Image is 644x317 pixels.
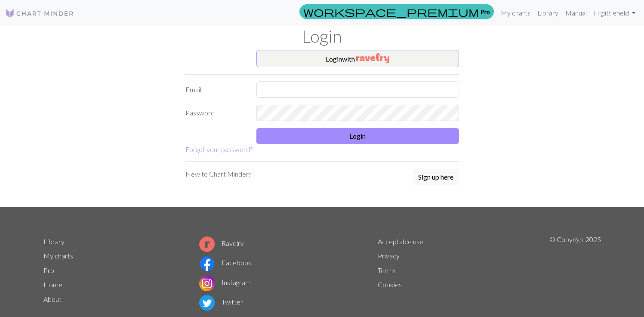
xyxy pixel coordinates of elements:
a: Sign up here [413,169,459,186]
label: Email [180,81,251,98]
span: workspace_premium [303,6,479,18]
button: Login [256,128,459,144]
a: My charts [43,252,73,260]
img: Ravelry [356,53,389,63]
a: Library [43,237,65,246]
a: Home [43,280,62,289]
a: Terms [378,266,396,274]
a: Higlittlefield [590,4,639,22]
p: New to Chart Minder? [185,169,251,179]
a: Instagram [199,278,251,286]
button: Sign up here [413,169,459,185]
a: About [43,295,62,303]
a: Privacy [378,252,400,260]
a: Manual [562,4,590,22]
label: Password [180,105,251,121]
a: Facebook [199,258,252,267]
img: Facebook logo [199,256,215,271]
a: Cookies [378,280,402,289]
img: Twitter logo [199,295,215,311]
a: Pro [43,266,54,274]
a: Twitter [199,298,243,306]
a: My charts [497,4,534,22]
img: Logo [5,8,74,19]
a: Acceptable use [378,237,423,246]
a: Pro [299,4,494,19]
a: Forgot your password? [185,145,253,153]
img: Instagram logo [199,276,215,291]
a: Library [534,4,562,22]
button: Loginwith [256,50,459,67]
h1: Login [38,26,606,47]
a: Ravelry [199,239,244,247]
img: Ravelry logo [199,236,215,252]
p: © Copyright 2025 [549,234,601,313]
